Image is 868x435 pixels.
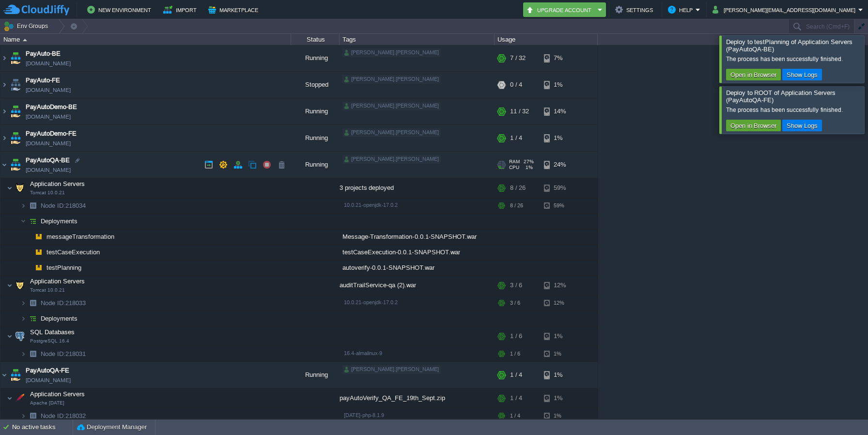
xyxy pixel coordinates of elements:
[9,125,22,151] img: AMDAwAAAACH5BAEAAAAALAAAAAABAAEAAAICRAEAOw==
[7,326,13,346] img: AMDAwAAAACH5BAEAAAAALAAAAAABAAEAAAICRAEAOw==
[40,202,87,210] span: 218034
[726,89,836,104] span: Deploy to ROOT of Application Servers (PayAutoQA-FE)
[544,152,575,178] div: 24%
[510,125,522,151] div: 1 / 4
[26,112,71,122] a: [DOMAIN_NAME]
[26,295,40,311] img: AMDAwAAAACH5BAEAAAAALAAAAAABAAEAAAICRAEAOw==
[544,326,575,346] div: 1%
[784,121,821,130] button: Show Logs
[46,248,101,256] a: testCaseExecution
[726,106,862,114] div: The process has been successfully finished.
[40,314,79,323] a: Deployments
[46,233,116,241] span: messageTransformation
[344,350,382,356] span: 16.4-almalinux-9
[0,125,8,151] img: AMDAwAAAACH5BAEAAAAALAAAAAABAAEAAAICRAEAOw==
[340,388,495,408] div: payAutoVerify_QA_FE_19th_Sept.zip
[510,362,522,388] div: 1 / 4
[7,178,13,198] img: AMDAwAAAACH5BAEAAAAALAAAAAABAAEAAAICRAEAOw==
[20,198,26,213] img: AMDAwAAAACH5BAEAAAAALAAAAAABAAEAAAICRAEAOw==
[291,72,340,98] div: Stopped
[0,72,8,98] img: AMDAwAAAACH5BAEAAAAALAAAAAABAAEAAAICRAEAOw==
[41,299,65,307] span: Node ID:
[340,229,495,244] div: Message-Transformation-0.0.1-SNAPSHOT.war
[9,45,22,71] img: AMDAwAAAACH5BAEAAAAALAAAAAABAAEAAAICRAEAOw==
[40,350,87,358] span: 218031
[544,72,575,98] div: 1%
[13,276,27,295] img: AMDAwAAAACH5BAEAAAAALAAAAAABAAEAAAICRAEAOw==
[26,366,69,375] a: PayAutoQA-FE
[544,408,575,423] div: 1%
[342,128,441,137] div: [PERSON_NAME].[PERSON_NAME]
[340,276,495,295] div: auditTrailService-qa (2).war
[340,178,495,198] div: 3 projects deployed
[340,260,495,275] div: autoverify-0.0.1-SNAPSHOT.war
[26,408,40,423] img: AMDAwAAAACH5BAEAAAAALAAAAAABAAEAAAICRAEAOw==
[344,299,398,305] span: 10.0.21-openjdk-17.0.2
[344,202,398,208] span: 10.0.21-openjdk-17.0.2
[26,85,71,95] a: [DOMAIN_NAME]
[87,4,154,16] button: New Environment
[29,328,76,336] a: SQL DatabasesPostgreSQL 16.4
[13,326,27,346] img: AMDAwAAAACH5BAEAAAAALAAAAAABAAEAAAICRAEAOw==
[46,264,83,272] a: testPlanning
[3,4,69,16] img: CloudJiffy
[29,390,86,398] span: Application Servers
[3,19,51,33] button: Env Groups
[342,365,441,374] div: [PERSON_NAME].[PERSON_NAME]
[0,45,8,71] img: AMDAwAAAACH5BAEAAAAALAAAAAABAAEAAAICRAEAOw==
[615,4,656,16] button: Settings
[208,4,261,16] button: Marketplace
[827,396,858,425] iframe: chat widget
[544,198,575,213] div: 59%
[510,198,523,213] div: 8 / 26
[526,4,595,16] button: Upgrade Account
[26,214,40,229] img: AMDAwAAAACH5BAEAAAAALAAAAAABAAEAAAICRAEAOw==
[26,260,32,275] img: AMDAwAAAACH5BAEAAAAALAAAAAABAAEAAAICRAEAOw==
[291,152,340,178] div: Running
[728,121,779,130] button: Open in Browser
[26,155,70,165] span: PayAutoQA-BE
[40,412,87,420] span: 218032
[509,165,519,171] span: CPU
[291,98,340,124] div: Running
[163,4,200,16] button: Import
[41,350,65,357] span: Node ID:
[26,49,61,59] span: PayAuto-BE
[26,129,77,139] span: PayAutoDemo-FE
[340,245,495,260] div: testCaseExecution-0.0.1-SNAPSHOT.war
[40,350,87,358] a: Node ID:218031
[523,165,533,171] span: 1%
[510,276,522,295] div: 3 / 6
[30,190,65,196] span: Tomcat 10.0.21
[0,152,8,178] img: AMDAwAAAACH5BAEAAAAALAAAAAABAAEAAAICRAEAOw==
[32,229,46,244] img: AMDAwAAAACH5BAEAAAAALAAAAAABAAEAAAICRAEAOw==
[7,388,13,408] img: AMDAwAAAACH5BAEAAAAALAAAAAABAAEAAAICRAEAOw==
[40,299,87,307] span: 218033
[26,198,40,213] img: AMDAwAAAACH5BAEAAAAALAAAAAABAAEAAAICRAEAOw==
[20,346,26,361] img: AMDAwAAAACH5BAEAAAAALAAAAAABAAEAAAICRAEAOw==
[524,159,534,165] span: 27%
[26,102,77,112] a: PayAutoDemo-BE
[20,408,26,423] img: AMDAwAAAACH5BAEAAAAALAAAAAABAAEAAAICRAEAOw==
[291,125,340,151] div: Running
[544,346,575,361] div: 1%
[291,362,340,388] div: Running
[510,326,522,346] div: 1 / 6
[41,412,65,419] span: Node ID:
[20,214,26,229] img: AMDAwAAAACH5BAEAAAAALAAAAAABAAEAAAICRAEAOw==
[544,388,575,408] div: 1%
[340,34,494,45] div: Tags
[510,408,520,423] div: 1 / 4
[29,180,86,187] a: Application ServersTomcat 10.0.21
[32,260,46,275] img: AMDAwAAAACH5BAEAAAAALAAAAAABAAEAAAICRAEAOw==
[40,412,87,420] a: Node ID:218032
[40,217,79,225] span: Deployments
[26,165,71,175] a: [DOMAIN_NAME]
[510,388,522,408] div: 1 / 4
[726,55,862,63] div: The process has been successfully finished.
